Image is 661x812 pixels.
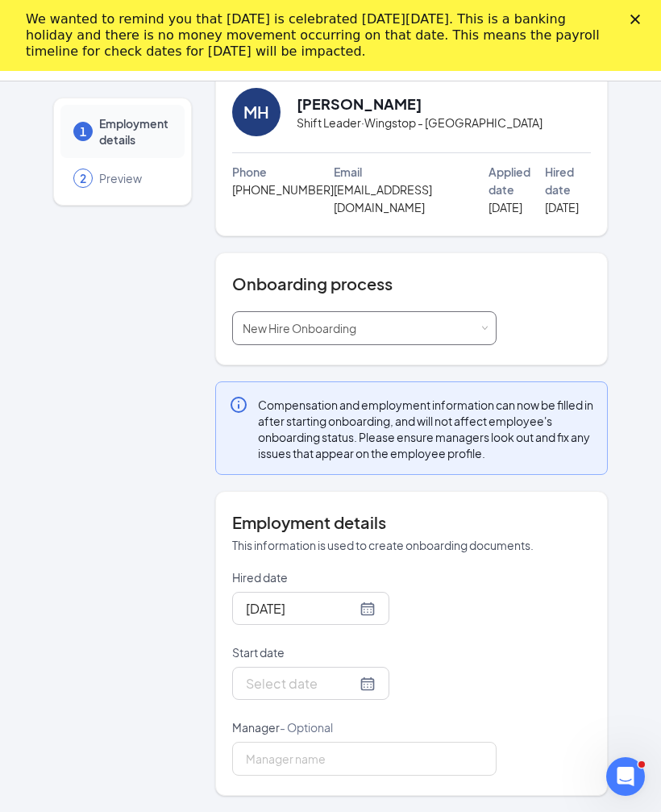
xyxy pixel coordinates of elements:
[80,170,86,186] span: 2
[334,181,488,216] span: [EMAIL_ADDRESS][DOMAIN_NAME]
[243,312,368,344] div: [object Object]
[258,397,594,461] span: Compensation and employment information can now be filled in after starting onboarding, and will ...
[488,163,545,198] span: Applied date
[243,321,356,335] span: New Hire Onboarding
[246,598,356,618] input: Oct 15, 2025
[99,170,168,186] span: Preview
[488,198,522,216] span: [DATE]
[232,719,497,735] p: Manager
[80,123,86,139] span: 1
[232,537,591,553] p: This information is used to create onboarding documents.
[232,181,334,198] span: [PHONE_NUMBER]
[630,15,646,24] div: Close
[545,198,579,216] span: [DATE]
[232,273,591,295] h4: Onboarding process
[232,644,497,660] p: Start date
[606,757,645,796] iframe: Intercom live chat
[229,395,248,414] svg: Info
[232,163,267,181] span: Phone
[232,511,591,534] h4: Employment details
[232,742,497,776] input: Manager name
[246,673,356,693] input: Select date
[232,569,497,585] p: Hired date
[280,720,333,735] span: - Optional
[545,163,591,198] span: Hired date
[334,163,362,181] span: Email
[297,114,543,131] span: Shift Leader · Wingstop - [GEOGRAPHIC_DATA]
[243,101,269,123] div: MH
[26,11,609,60] div: We wanted to remind you that [DATE] is celebrated [DATE][DATE]. This is a banking holiday and the...
[99,115,168,148] span: Employment details
[297,94,422,114] h2: [PERSON_NAME]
